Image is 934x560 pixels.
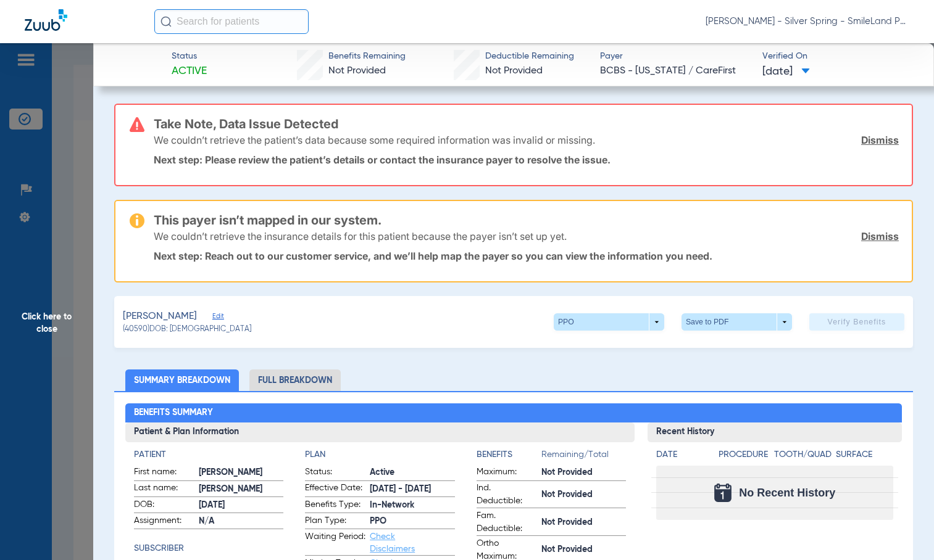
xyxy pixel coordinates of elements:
span: Not Provided [541,466,626,479]
span: Fam. Deductible: [477,509,537,535]
span: Deductible Remaining [485,50,574,63]
button: Save to PDF [682,313,792,331]
span: [PERSON_NAME] - Silver Spring - SmileLand PD [706,15,909,28]
span: Assignment: [134,514,194,529]
span: BCBS - [US_STATE] / CareFirst [600,64,751,79]
p: We couldn’t retrieve the insurance details for this patient because the payer isn’t set up yet. [154,230,567,242]
span: Not Provided [485,66,543,76]
h4: Date [656,448,708,461]
h4: Surface [836,448,893,461]
img: error-icon [130,117,144,132]
span: First name: [134,466,194,480]
span: Ind. Deductible: [477,482,537,508]
app-breakdown-title: Procedure [719,448,770,466]
img: Calendar [714,484,732,502]
span: [DATE] [199,499,283,512]
span: Last name: [134,482,194,496]
h4: Plan [305,448,454,461]
span: Plan Type: [305,514,365,529]
span: DOB: [134,498,194,513]
span: No Recent History [739,487,835,499]
h4: Subscriber [134,542,283,555]
span: Effective Date: [305,482,365,496]
app-breakdown-title: Tooth/Quad [774,448,832,466]
app-breakdown-title: Date [656,448,708,466]
h4: Patient [134,448,283,461]
span: [DATE] [762,64,810,80]
span: Payer [600,50,751,63]
input: Search for patients [154,9,309,34]
span: Status: [305,466,365,480]
h2: Benefits Summary [125,403,903,423]
span: Active [370,466,454,479]
span: Active [172,64,207,79]
span: Waiting Period: [305,530,365,555]
span: [PERSON_NAME] [199,483,283,496]
h3: Take Note, Data Issue Detected [154,118,899,130]
h4: Benefits [477,448,541,461]
span: Status [172,50,207,63]
iframe: Chat Widget [872,501,934,560]
span: Benefits Type: [305,498,365,513]
span: Benefits Remaining [328,50,406,63]
img: Search Icon [161,16,172,27]
a: Dismiss [861,134,899,146]
span: [PERSON_NAME] [123,309,197,324]
span: Remaining/Total [541,448,626,466]
h3: This payer isn’t mapped in our system. [154,214,899,226]
span: N/A [199,515,283,528]
span: In-Network [370,499,454,512]
span: Verified On [762,50,914,63]
h4: Procedure [719,448,770,461]
p: Next step: Reach out to our customer service, and we’ll help map the payer so you can view the in... [154,250,899,262]
span: Maximum: [477,466,537,480]
p: Next step: Please review the patient’s details or contact the insurance payer to resolve the issue. [154,154,899,166]
button: PPO [554,313,664,331]
a: Dismiss [861,230,899,242]
span: PPO [370,515,454,528]
span: (40590) DOB: [DEMOGRAPHIC_DATA] [123,324,251,336]
span: Not Provided [541,516,626,529]
img: warning-icon [130,213,144,228]
h3: Recent History [648,422,903,442]
span: [PERSON_NAME] [199,466,283,479]
li: Full Breakdown [249,369,341,391]
span: Not Provided [328,66,386,76]
span: Not Provided [541,488,626,501]
h4: Tooth/Quad [774,448,832,461]
li: Summary Breakdown [125,369,239,391]
app-breakdown-title: Surface [836,448,893,466]
a: Check Disclaimers [370,532,415,553]
h3: Patient & Plan Information [125,422,635,442]
p: We couldn’t retrieve the patient’s data because some required information was invalid or missing. [154,134,595,146]
span: Not Provided [541,543,626,556]
app-breakdown-title: Benefits [477,448,541,466]
span: Edit [212,312,223,324]
img: Zuub Logo [25,9,67,31]
span: [DATE] - [DATE] [370,483,454,496]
